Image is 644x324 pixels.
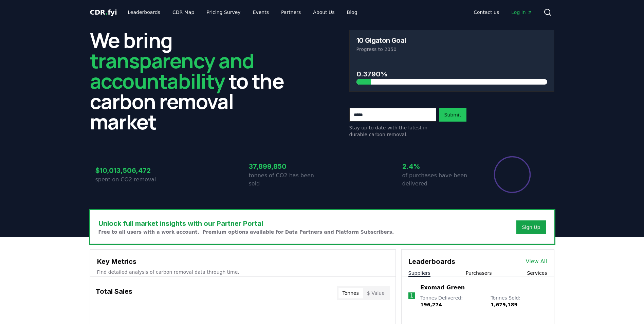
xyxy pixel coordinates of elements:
[408,256,455,267] h3: Leaderboards
[506,6,538,18] a: Log in
[122,6,363,18] nav: Main
[466,270,492,276] button: Purchasers
[95,165,169,176] h3: $10,013,506,472
[402,172,476,188] p: of purchases have been delivered
[491,294,547,308] p: Tonnes Sold :
[491,302,517,307] span: 1,679,189
[97,269,389,275] p: Find detailed analysis of carbon removal data through time.
[468,6,538,18] nav: Main
[420,284,465,292] a: Exomad Green
[356,37,406,44] h3: 10 Gigaton Goal
[96,286,132,300] h3: Total Sales
[439,108,467,122] button: Submit
[420,302,442,307] span: 196,274
[410,292,413,300] p: 1
[167,6,200,18] a: CDR Map
[526,257,547,266] a: View All
[408,270,430,276] button: Suppliers
[363,288,389,299] button: $ Value
[338,288,363,299] button: Tonnes
[522,224,540,231] a: Sign Up
[516,220,546,234] button: Sign Up
[90,30,295,132] h2: We bring to the carbon removal market
[90,7,117,17] a: CDR.fyi
[105,8,108,16] span: .
[249,161,322,172] h3: 37,899,850
[249,172,322,188] p: tonnes of CO2 has been sold
[356,46,547,53] p: Progress to 2050
[356,69,547,79] h3: 0.3790%
[276,6,306,18] a: Partners
[308,6,340,18] a: About Us
[90,8,117,16] span: CDR fyi
[349,124,436,138] p: Stay up to date with the latest in durable carbon removal.
[468,6,504,18] a: Contact us
[493,156,531,194] div: Percentage of sales delivered
[122,6,166,18] a: Leaderboards
[247,6,274,18] a: Events
[342,6,363,18] a: Blog
[97,256,389,267] h3: Key Metrics
[511,9,532,16] span: Log in
[201,6,246,18] a: Pricing Survey
[420,294,484,308] p: Tonnes Delivered :
[527,270,547,276] button: Services
[402,161,476,172] h3: 2.4%
[98,229,394,235] p: Free to all users with a work account. Premium options available for Data Partners and Platform S...
[95,176,169,184] p: spent on CO2 removal
[98,218,394,229] h3: Unlock full market insights with our Partner Portal
[90,47,254,95] span: transparency and accountability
